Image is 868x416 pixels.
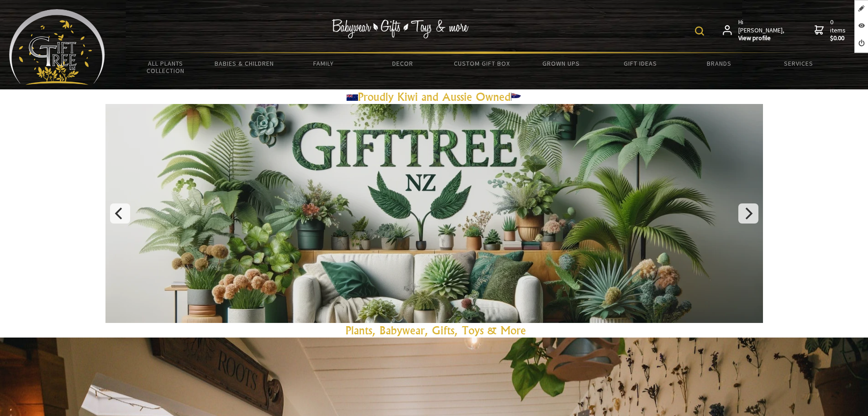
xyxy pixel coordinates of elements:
a: Hi [PERSON_NAME],View profile [723,18,785,42]
img: product search [695,26,704,36]
a: Family [284,54,363,73]
img: Babyware - Gifts - Toys and more... [9,9,105,85]
button: Next [738,203,758,224]
strong: View profile [738,34,785,42]
a: Proudly Kiwi and Aussie Owned [347,90,522,104]
a: All Plants Collection [126,54,205,80]
a: Babies & Children [205,54,284,73]
strong: $0.00 [830,34,847,42]
a: Gift Ideas [600,54,679,73]
a: Plants, Babywear, Gifts, Toys & Mor [346,323,521,337]
span: 0 items [830,18,847,42]
button: Previous [110,203,130,224]
a: Services [759,54,838,73]
a: Decor [363,54,442,73]
a: 0 items$0.00 [815,18,847,42]
a: Custom Gift Box [442,54,521,73]
a: Brands [680,54,759,73]
img: Babywear - Gifts - Toys & more [331,19,468,38]
a: Grown Ups [521,54,600,73]
span: Hi [PERSON_NAME], [738,18,785,42]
